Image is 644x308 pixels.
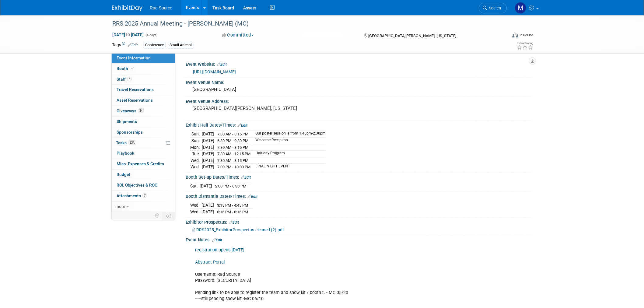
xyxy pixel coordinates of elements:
[237,123,247,128] a: Edit
[190,157,202,164] td: Wed.
[515,2,526,14] img: Melissa Conboy
[192,106,323,111] pre: [GEOGRAPHIC_DATA][PERSON_NAME], [US_STATE]
[168,42,194,48] div: Small Animal
[517,42,533,45] div: Event Rating
[471,32,534,41] div: Event Format
[217,210,248,214] span: 6:15 PM - 8:15 PM
[127,77,132,81] span: 5
[117,66,135,71] span: Booth
[117,130,143,135] span: Sponsorships
[112,138,175,148] a: Tasks33%
[117,77,132,82] span: Staff
[217,203,248,208] span: 3:15 PM - 4:45 PM
[202,164,214,170] td: [DATE]
[112,42,138,49] td: Tags
[201,209,214,215] td: [DATE]
[217,165,250,169] span: 7:00 PM - 10:00 PM
[217,152,250,156] span: 7:30 AM - 12:15 PM
[128,43,138,47] a: Edit
[186,173,532,180] div: Booth Set-up Dates/Times:
[190,131,202,138] td: Sun.
[217,158,248,163] span: 7:30 AM - 3:15 PM
[110,18,498,29] div: RRS 2025 Annual Meeting - [PERSON_NAME] (MC)
[212,238,222,242] a: Edit
[229,220,239,225] a: Edit
[186,192,532,200] div: Booth Dismantle Dates/Times:
[112,32,144,37] span: [DATE] [DATE]
[143,42,166,48] div: Conference
[117,151,134,156] span: Playbook
[125,32,131,37] span: to
[202,138,214,144] td: [DATE]
[163,212,175,220] td: Toggle Event Tabs
[195,260,225,265] a: Abstract Portal
[202,131,214,138] td: [DATE]
[252,151,326,157] td: Half-day Program
[112,191,175,201] a: Attachments7
[195,247,244,253] a: registration opens [DATE]
[202,144,214,151] td: [DATE]
[112,159,175,169] a: Misc. Expenses & Credits
[190,202,201,209] td: Wed.
[220,32,256,38] button: Committed
[186,235,532,243] div: Event Notes:
[252,138,326,144] td: Welcome Reception
[117,98,153,103] span: Asset Reservations
[202,151,214,157] td: [DATE]
[117,55,151,60] span: Event Information
[193,69,236,74] a: [URL][DOMAIN_NAME]
[116,140,136,145] span: Tasks
[117,193,147,198] span: Attachments
[112,201,175,212] a: more
[186,78,532,86] div: Event Venue Name:
[112,180,175,191] a: ROI, Objectives & ROO
[196,227,284,232] span: RRS2025_ExhibitorProspectus.cleaned (2).pdf
[112,74,175,85] a: Staff5
[252,164,326,170] td: FINAL NIGHT EVENT
[117,87,154,92] span: Travel Reservations
[190,209,201,215] td: Wed.
[217,138,248,143] span: 6:30 PM - 9:30 PM
[479,3,507,13] a: Search
[190,144,202,151] td: Mon.
[252,131,326,138] td: Our poster session is from 1:45pm-2:30pm
[512,33,518,37] img: Format-Inperson.png
[241,175,251,180] a: Edit
[138,108,144,113] span: 24
[117,183,157,187] span: ROI, Objectives & ROO
[247,194,257,199] a: Edit
[112,85,175,95] a: Travel Reservations
[150,5,172,10] span: Rad Source
[112,95,175,106] a: Asset Reservations
[201,202,214,209] td: [DATE]
[112,117,175,127] a: Shipments
[217,145,248,150] span: 7:30 AM - 3:15 PM
[117,108,144,113] span: Giveaways
[112,53,175,63] a: Event Information
[190,183,200,189] td: Sat.
[192,227,284,232] a: RRS2025_ExhibitorProspectus.cleaned (2).pdf
[117,161,164,166] span: Misc. Expenses & Credits
[190,151,202,157] td: Tue.
[202,157,214,164] td: [DATE]
[487,6,501,10] span: Search
[128,140,136,145] span: 33%
[200,183,212,189] td: [DATE]
[519,33,534,37] div: In-Person
[186,121,532,128] div: Exhibit Hall Dates/Times:
[190,164,202,170] td: Wed.
[152,212,163,220] td: Personalize Event Tab Strip
[112,5,142,11] img: ExhibitDay
[112,106,175,116] a: Giveaways24
[131,67,134,70] i: Booth reservation complete
[217,132,248,136] span: 7:30 AM - 3:15 PM
[117,172,130,177] span: Budget
[215,184,246,188] span: 2:00 PM - 6:30 PM
[190,85,527,94] div: [GEOGRAPHIC_DATA]
[112,127,175,138] a: Sponsorships
[217,62,227,67] a: Edit
[112,148,175,159] a: Playbook
[112,64,175,74] a: Booth
[112,170,175,180] a: Budget
[142,193,147,198] span: 7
